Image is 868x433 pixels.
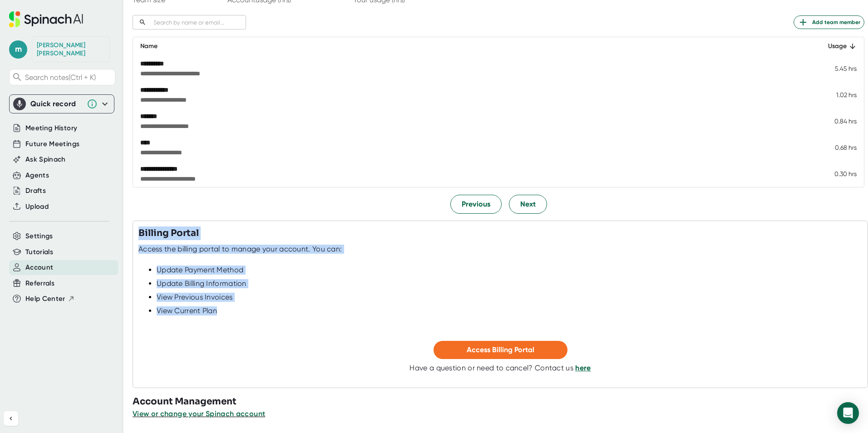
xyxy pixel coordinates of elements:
[806,134,864,161] td: 0.68 hrs
[467,345,534,354] span: Access Billing Portal
[25,123,77,133] button: Meeting History
[150,17,246,28] input: Search by name or email...
[794,15,864,29] button: Add team member
[30,99,82,108] div: Quick record
[25,278,54,289] button: Referrals
[157,266,862,275] div: Update Payment Method
[25,202,49,212] button: Upload
[25,231,53,241] button: Settings
[37,41,105,57] div: Matt Filion
[798,17,860,28] span: Add team member
[133,409,265,418] span: View or change your Spinach account
[4,411,18,426] button: Collapse sidebar
[157,306,862,315] div: View Current Plan
[575,364,591,372] a: here
[25,154,66,165] button: Ask Spinach
[25,170,49,181] button: Agents
[25,73,113,82] span: Search notes (Ctrl + K)
[133,408,265,419] button: View or change your Spinach account
[157,293,862,302] div: View Previous Invoices
[450,195,502,214] button: Previous
[25,262,53,273] button: Account
[157,279,862,288] div: Update Billing Information
[434,341,567,359] button: Access Billing Portal
[25,247,53,257] button: Tutorials
[409,364,591,373] div: Have a question or need to cancel? Contact us
[806,161,864,187] td: 0.30 hrs
[462,199,490,210] span: Previous
[138,226,199,240] h3: Billing Portal
[509,195,547,214] button: Next
[140,41,799,52] div: Name
[133,395,868,408] h3: Account Management
[9,40,27,59] span: m
[806,55,864,82] td: 5.45 hrs
[25,294,75,304] button: Help Center
[25,294,65,304] span: Help Center
[806,108,864,134] td: 0.84 hrs
[138,245,342,254] div: Access the billing portal to manage your account. You can:
[806,82,864,108] td: 1.02 hrs
[25,186,46,196] button: Drafts
[25,139,79,149] button: Future Meetings
[13,95,110,113] div: Quick record
[520,199,536,210] span: Next
[814,41,857,52] div: Usage
[837,402,859,424] div: Open Intercom Messenger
